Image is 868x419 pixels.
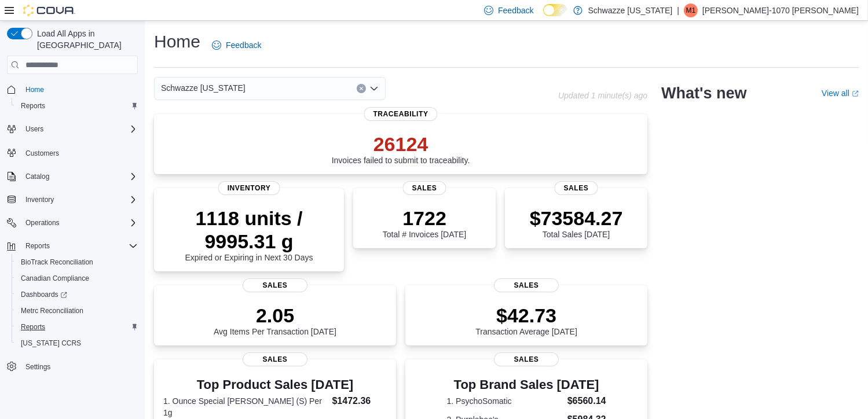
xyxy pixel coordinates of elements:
a: BioTrack Reconciliation [16,255,98,269]
span: Feedback [226,39,261,51]
a: Settings [21,360,55,374]
span: M1 [686,3,696,17]
span: Catalog [21,170,138,183]
a: Metrc Reconciliation [16,304,88,318]
span: Reports [21,101,45,111]
span: Settings [21,359,138,374]
span: Operations [25,218,60,227]
a: Customers [21,146,64,160]
span: Home [25,85,44,94]
span: Sales [243,352,307,366]
button: Users [21,122,48,136]
span: Washington CCRS [16,336,138,350]
p: Schwazze [US_STATE] [588,3,673,17]
span: Users [21,122,138,136]
button: Reports [12,98,142,114]
div: Total # Invoices [DATE] [383,207,466,239]
span: Sales [494,278,559,292]
span: Users [25,124,43,134]
div: Transaction Average [DATE] [475,304,577,336]
h1: Home [154,30,200,53]
span: Inventory [25,195,54,204]
button: Home [2,81,142,98]
button: Operations [2,215,142,231]
button: BioTrack Reconciliation [12,254,142,270]
span: Inventory [21,193,138,207]
span: Reports [16,99,138,113]
p: 1118 units / 9995.31 g [163,207,335,253]
button: Inventory [2,192,142,208]
span: Reports [25,241,50,251]
span: Inventory [218,181,280,195]
button: Reports [12,319,142,335]
button: Canadian Compliance [12,270,142,286]
h2: What's new [661,84,746,102]
span: Reports [21,322,45,332]
span: BioTrack Reconciliation [21,258,93,267]
button: [US_STATE] CCRS [12,335,142,351]
span: Settings [25,362,50,372]
span: Reports [21,239,138,253]
p: 1722 [383,207,466,230]
a: Feedback [207,34,266,57]
h3: Top Product Sales [DATE] [163,378,387,392]
p: 26124 [332,133,470,156]
a: Dashboards [16,288,72,302]
span: Operations [21,216,138,230]
span: Dashboards [21,290,67,299]
dt: 1. PsychoSomatic [447,395,563,407]
button: Catalog [21,170,54,183]
p: $42.73 [475,304,577,327]
div: Invoices failed to submit to traceability. [332,133,470,165]
span: Canadian Compliance [21,274,89,283]
a: Home [21,83,49,97]
span: Customers [21,145,138,160]
span: Customers [25,149,59,158]
button: Inventory [21,193,58,207]
span: [US_STATE] CCRS [21,339,81,348]
div: Expired or Expiring in Next 30 Days [163,207,335,262]
nav: Complex example [7,76,138,405]
span: Canadian Compliance [16,271,138,285]
p: Updated 1 minute(s) ago [558,91,647,100]
p: | [677,3,679,17]
button: Metrc Reconciliation [12,303,142,319]
p: 2.05 [214,304,336,327]
span: Dashboards [16,288,138,302]
span: Sales [555,181,598,195]
p: [PERSON_NAME]-1070 [PERSON_NAME] [702,3,859,17]
h3: Top Brand Sales [DATE] [447,378,606,392]
img: Cova [23,5,75,16]
dd: $6560.14 [567,394,606,408]
svg: External link [852,90,859,97]
span: Sales [243,278,307,292]
button: Customers [2,144,142,161]
span: Metrc Reconciliation [21,306,83,315]
p: $73584.27 [530,207,623,230]
span: BioTrack Reconciliation [16,255,138,269]
a: Reports [16,99,50,113]
button: Reports [21,239,54,253]
span: Schwazze [US_STATE] [161,81,246,95]
button: Operations [21,216,64,230]
button: Clear input [357,84,366,93]
dt: 1. Ounce Special [PERSON_NAME] (S) Per 1g [163,395,328,418]
span: Dark Mode [543,16,544,17]
button: Users [2,121,142,137]
button: Open list of options [369,84,379,93]
a: Dashboards [12,286,142,303]
span: Metrc Reconciliation [16,304,138,318]
div: Avg Items Per Transaction [DATE] [214,304,336,336]
a: Canadian Compliance [16,271,94,285]
span: Catalog [25,172,49,181]
a: View allExternal link [822,89,859,98]
span: Load All Apps in [GEOGRAPHIC_DATA] [32,28,138,51]
div: Monica-1070 Becerra [684,3,698,17]
span: Traceability [364,107,438,121]
span: Sales [494,352,559,366]
span: Reports [16,320,138,334]
input: Dark Mode [543,4,567,16]
div: Total Sales [DATE] [530,207,623,239]
button: Catalog [2,168,142,185]
span: Home [21,82,138,97]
